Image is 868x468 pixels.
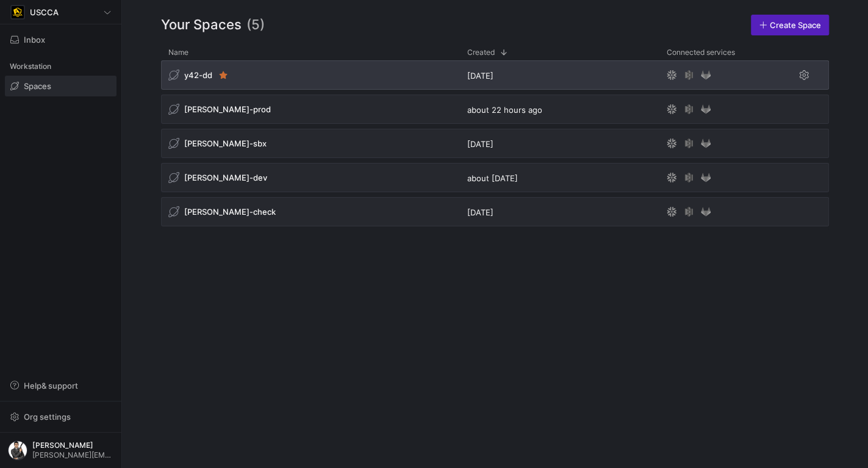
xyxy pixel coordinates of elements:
span: Inbox [24,35,45,45]
span: [PERSON_NAME]-dev [184,173,267,182]
span: about [DATE] [467,173,518,183]
span: Spaces [24,81,51,91]
span: Name [168,48,188,57]
span: (5) [246,15,265,35]
span: [DATE] [467,139,493,149]
a: Create Space [751,15,829,35]
img: https://storage.googleapis.com/y42-prod-data-exchange/images/uAsz27BndGEK0hZWDFeOjoxA7jCwgK9jE472... [12,6,24,18]
button: https://storage.googleapis.com/y42-prod-data-exchange/images/eavvdt3BI1mUL5aTwIpAt5MuNEaIUcQWfwmP... [5,437,117,463]
span: Your Spaces [161,15,242,35]
a: Spaces [5,76,117,96]
a: Org settings [5,413,117,423]
div: Press SPACE to select this row. [161,197,829,231]
span: [PERSON_NAME]-sbx [184,139,267,148]
span: Connected services [667,48,735,57]
span: Org settings [24,412,71,422]
button: Inbox [5,29,117,50]
span: about 22 hours ago [467,105,542,115]
img: https://storage.googleapis.com/y42-prod-data-exchange/images/eavvdt3BI1mUL5aTwIpAt5MuNEaIUcQWfwmP... [8,441,27,460]
span: [PERSON_NAME]-check [184,207,276,217]
span: y42-dd [184,70,212,80]
span: [DATE] [467,71,493,81]
div: Workstation [5,57,117,76]
div: Press SPACE to select this row. [161,129,829,163]
button: Org settings [5,406,117,427]
span: [PERSON_NAME][EMAIL_ADDRESS][PERSON_NAME][DOMAIN_NAME] [32,451,113,459]
span: [PERSON_NAME]-prod [184,104,271,114]
button: Help& support [5,375,117,396]
span: [DATE] [467,207,493,217]
div: Press SPACE to select this row. [161,163,829,197]
div: Press SPACE to select this row. [161,95,829,129]
span: Created [467,48,495,57]
span: USCCA [30,7,59,17]
span: Create Space [770,20,821,30]
span: Help & support [24,381,78,391]
div: Press SPACE to select this row. [161,60,829,95]
span: [PERSON_NAME] [32,441,113,450]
